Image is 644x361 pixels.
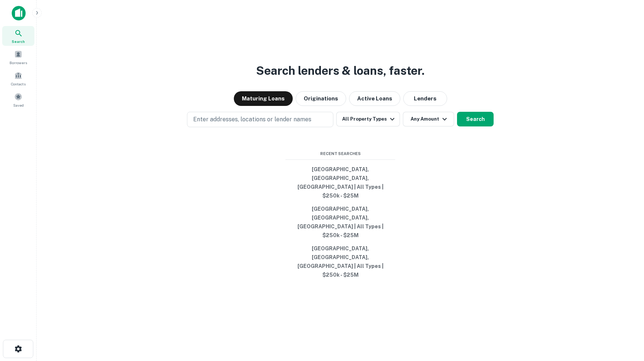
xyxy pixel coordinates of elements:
[336,112,400,126] button: All Property Types
[2,26,34,46] a: Search
[296,91,346,106] button: Originations
[607,279,644,314] iframe: Chat Widget
[10,60,27,66] span: Borrowers
[13,102,24,108] span: Saved
[403,91,447,106] button: Lenders
[193,115,311,124] p: Enter addresses, locations or lender names
[285,151,395,157] span: Recent Searches
[2,90,34,110] a: Saved
[12,6,26,21] img: capitalize-icon.png
[256,62,424,80] h3: Search lenders & loans, faster.
[285,242,395,281] button: [GEOGRAPHIC_DATA], [GEOGRAPHIC_DATA], [GEOGRAPHIC_DATA] | All Types | $250k - $25M
[285,202,395,242] button: [GEOGRAPHIC_DATA], [GEOGRAPHIC_DATA], [GEOGRAPHIC_DATA] | All Types | $250k - $25M
[12,38,25,44] span: Search
[11,81,26,87] span: Contacts
[403,112,454,126] button: Any Amount
[234,91,293,106] button: Maturing Loans
[187,112,333,127] button: Enter addresses, locations or lender names
[285,163,395,202] button: [GEOGRAPHIC_DATA], [GEOGRAPHIC_DATA], [GEOGRAPHIC_DATA] | All Types | $250k - $25M
[2,69,34,88] a: Contacts
[457,112,494,126] button: Search
[2,47,34,67] a: Borrowers
[349,91,400,106] button: Active Loans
